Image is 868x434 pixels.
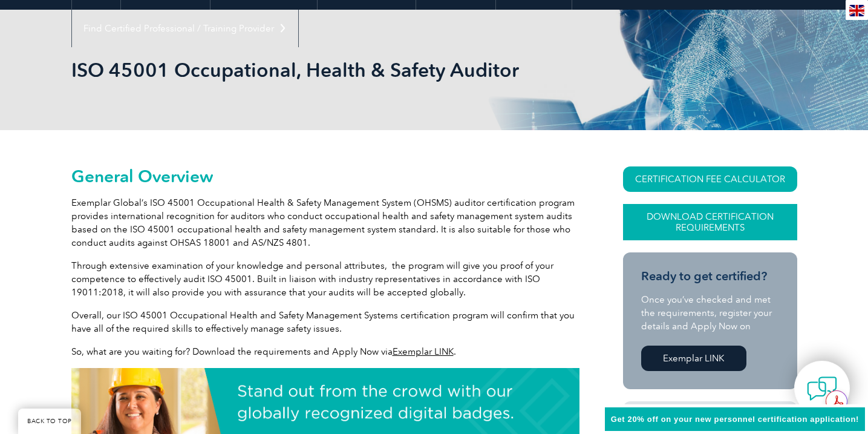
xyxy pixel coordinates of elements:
[641,346,746,371] a: Exemplar LINK
[71,345,579,358] p: So, what are you waiting for? Download the requirements and Apply Now via .
[849,5,864,16] img: en
[71,58,536,82] h1: ISO 45001 Occupational, Health & Safety Auditor
[807,373,837,404] img: contact-chat.png
[71,166,579,186] h2: General Overview
[393,346,454,357] a: Exemplar LINK
[72,10,298,47] a: Find Certified Professional / Training Provider
[641,269,779,284] h3: Ready to get certified?
[611,415,859,424] span: Get 20% off on your new personnel certification application!
[623,166,797,192] a: CERTIFICATION FEE CALCULATOR
[71,196,579,249] p: Exemplar Global’s ISO 45001 Occupational Health & Safety Management System (OHSMS) auditor certif...
[18,409,81,434] a: BACK TO TOP
[641,293,779,333] p: Once you’ve checked and met the requirements, register your details and Apply Now on
[71,309,579,335] p: Overall, our ISO 45001 Occupational Health and Safety Management Systems certification program wi...
[71,259,579,299] p: Through extensive examination of your knowledge and personal attributes, the program will give yo...
[623,204,797,240] a: Download Certification Requirements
